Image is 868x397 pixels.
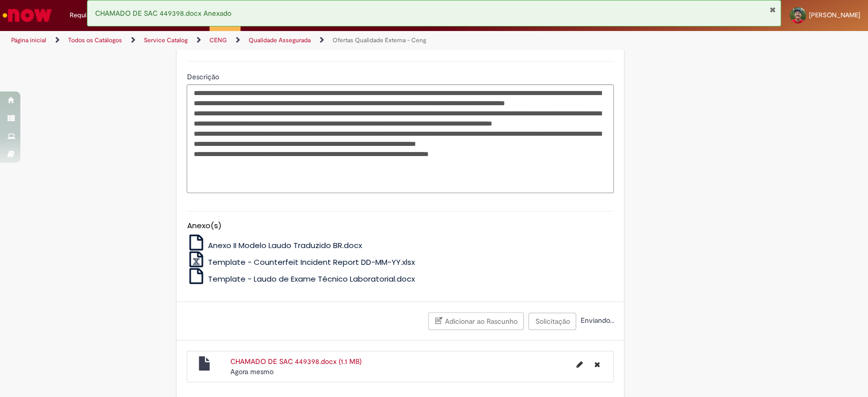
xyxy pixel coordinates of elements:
[11,36,46,44] a: Página inicial
[1,5,53,25] img: ServiceNow
[187,257,415,267] a: Template - Counterfeit Incident Report DD-MM-YY.xlsx
[187,72,221,81] span: Descrição
[208,257,415,267] span: Template - Counterfeit Incident Report DD-MM-YY.xlsx
[230,367,274,376] span: Agora mesmo
[570,356,588,373] button: Editar nome de arquivo CHAMADO DE SAC 449398.docx
[769,6,775,14] button: Fechar Notificação
[8,31,571,50] ul: Trilhas de página
[187,240,362,251] a: Anexo II Modelo Laudo Traduzido BR.docx
[144,36,188,44] a: Service Catalog
[230,367,274,376] time: 01/10/2025 09:47:33
[68,36,122,44] a: Todos os Catálogos
[578,316,614,325] span: Enviando...
[187,222,614,230] h5: Anexo(s)
[230,357,362,366] a: CHAMADO DE SAC 449398.docx (1.1 MB)
[208,273,415,284] span: Template - Laudo de Exame Técnico Laboratorial.docx
[249,36,311,44] a: Qualidade Assegurada
[187,84,614,193] textarea: Descrição
[809,11,860,19] span: [PERSON_NAME]
[333,36,426,44] a: Ofertas Qualidade Externa - Ceng
[187,273,415,284] a: Template - Laudo de Exame Técnico Laboratorial.docx
[208,240,362,251] span: Anexo II Modelo Laudo Traduzido BR.docx
[95,9,231,18] span: CHAMADO DE SAC 449398.docx Anexado
[588,356,606,373] button: Excluir CHAMADO DE SAC 449398.docx
[209,36,227,44] a: CENG
[70,10,105,20] span: Requisições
